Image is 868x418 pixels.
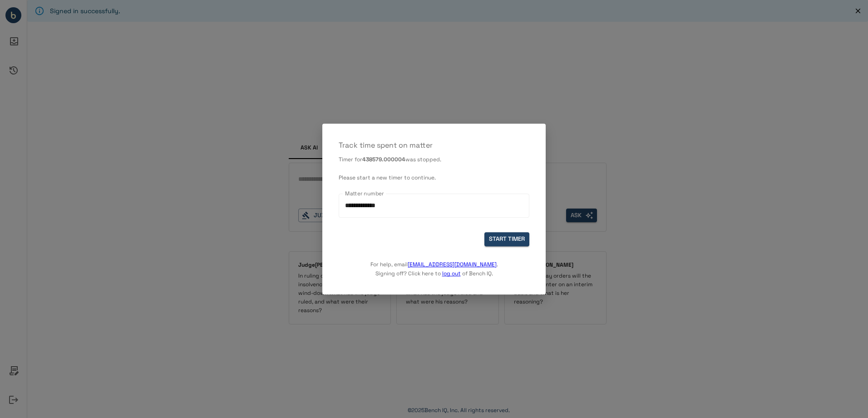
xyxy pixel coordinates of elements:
[442,270,461,277] a: log out
[339,174,436,181] span: Please start a new timer to continue.
[339,156,362,163] span: Timer for
[370,246,498,278] p: For help, email . Signing off? Click here to of Bench IQ.
[484,232,529,246] button: START TIMER
[405,156,441,163] span: was stopped.
[345,189,384,197] label: Matter number
[362,156,405,163] b: 438579.000004
[339,140,529,151] p: Track time spent on matter
[408,261,497,268] a: [EMAIL_ADDRESS][DOMAIN_NAME]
